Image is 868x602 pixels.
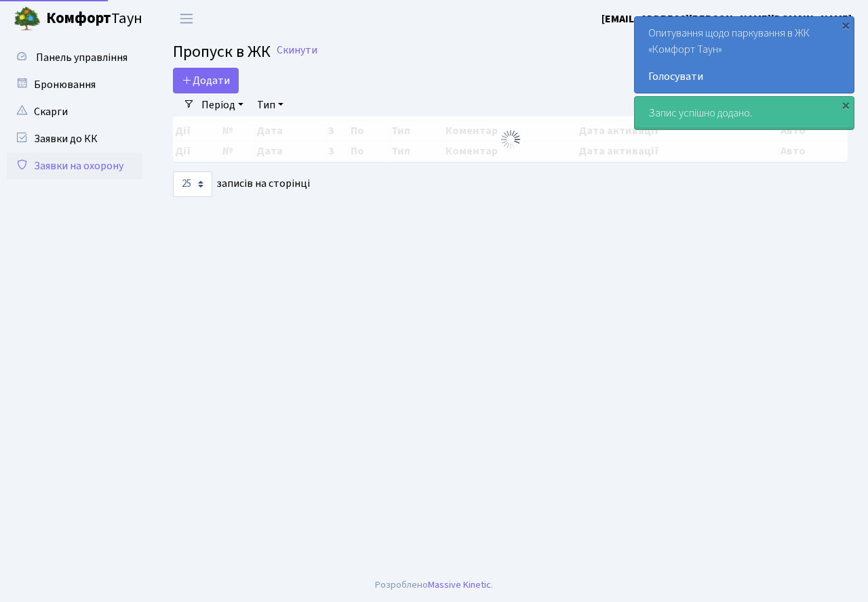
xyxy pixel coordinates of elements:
span: Пропуск в ЖК [173,40,271,64]
img: Обробка... [500,129,521,150]
b: Комфорт [46,7,111,29]
a: Заявки до КК [7,125,142,152]
div: × [839,98,852,112]
a: [EMAIL_ADDRESS][PERSON_NAME][DOMAIN_NAME] [601,11,852,27]
a: Голосувати [648,68,840,85]
img: logo.png [14,5,41,33]
a: Додати [173,68,239,93]
div: × [839,18,852,32]
a: Заявки на охорону [7,152,142,179]
select: записів на сторінці [173,171,212,197]
div: Запис успішно додано. [635,97,854,129]
div: Розроблено . [375,578,493,593]
div: Опитування щодо паркування в ЖК «Комфорт Таун» [635,17,854,93]
a: Скинути [277,44,317,57]
a: Період [196,93,249,116]
span: Додати [182,73,230,88]
a: Тип [252,93,289,116]
a: Скарги [7,98,142,125]
b: [EMAIL_ADDRESS][PERSON_NAME][DOMAIN_NAME] [601,12,852,26]
button: Переключити навігацію [170,7,203,30]
span: Таун [46,7,142,30]
label: записів на сторінці [173,171,310,197]
a: Панель управління [7,44,142,71]
a: Бронювання [7,71,142,98]
a: Massive Kinetic [428,578,491,592]
span: Панель управління [36,50,127,65]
